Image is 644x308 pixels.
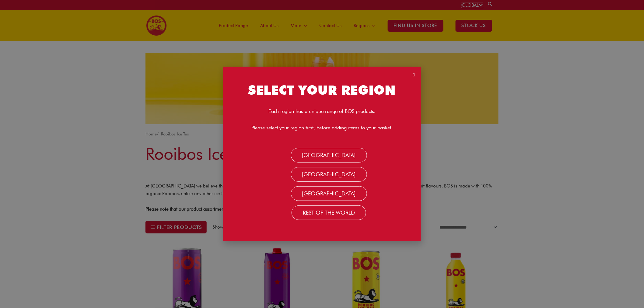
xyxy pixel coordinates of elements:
[291,167,367,182] a: [GEOGRAPHIC_DATA]
[229,124,415,131] p: Please select your region first, before adding items to your basket.
[229,107,415,115] p: Each region has a unique range of BOS products.
[291,148,367,163] a: [GEOGRAPHIC_DATA]
[292,205,366,220] a: Rest Of the World
[291,186,367,201] a: [GEOGRAPHIC_DATA]
[413,73,415,77] a: Close
[229,82,415,99] h2: SELECT YOUR REGION
[229,151,415,217] nav: Menu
